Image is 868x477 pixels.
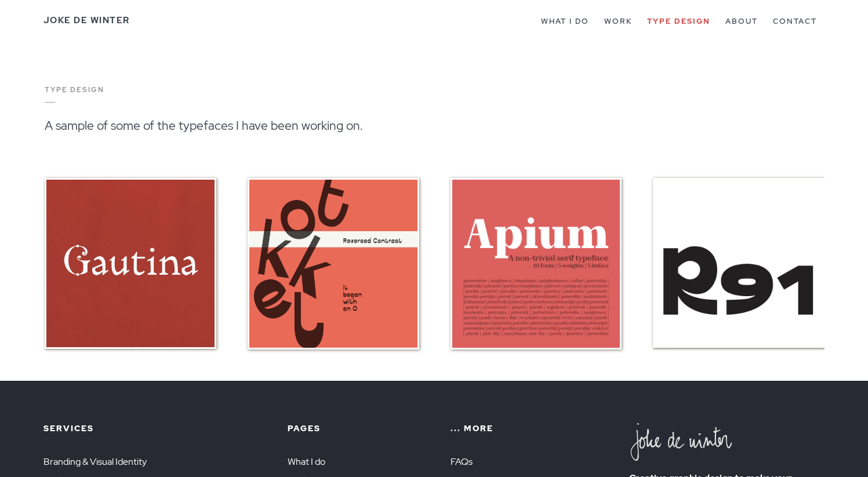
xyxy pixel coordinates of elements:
p: A sample of some of the typefaces I have been working on. [45,116,491,147]
a: Joke De Winter [43,14,130,26]
a: About [725,16,758,26]
a: Branding & Visual Identity [43,456,147,468]
a: Apium, a non-trivial serif typeface. Apium Apium is a non-trivial serif typeface. Inspired by the... [451,178,622,349]
a: What I do [288,456,325,468]
img: Apium, a non-trivial serif typeface. [451,178,622,349]
a: Work [604,16,632,26]
a: Gautina Type revival project based on type found in book printed in [DATE] by Florentius de [GEOG... [45,178,216,349]
a: Contact [773,16,817,26]
p: Type Design [45,85,300,116]
a: Type Design [647,16,710,26]
a: FAQs [451,456,473,468]
h4: Services [43,423,288,443]
img: Joke De Winter logo. [629,423,733,462]
h4: ... More [451,423,613,443]
a: R91 A geometic exploration with loose railway ties. [653,178,825,348]
h4: Pages [288,423,451,443]
a: Tokkel A reversed contrast sans-serif typeface. [248,178,419,349]
a: What I do [541,16,589,26]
